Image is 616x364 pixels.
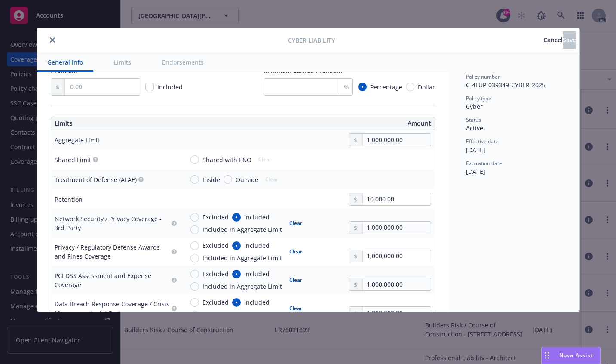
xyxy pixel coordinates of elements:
span: Active [466,124,483,132]
span: Policy type [466,95,491,102]
span: [DATE] [466,146,485,154]
button: Limits [104,52,141,72]
input: Included in Aggregate Limit [190,254,199,262]
span: [DATE] [466,167,485,176]
span: Included [244,213,270,222]
span: Expiration date [466,160,502,167]
span: Outside [236,175,258,184]
span: Cyber [466,102,483,111]
button: Clear [284,246,307,258]
div: Network Security / Privacy Coverage - 3rd Party [55,214,170,232]
span: Included [244,241,270,250]
button: Nova Assist [541,347,601,364]
span: Excluded [202,298,229,307]
span: Included [244,269,270,278]
span: C-4LUP-039349-CYBER-2025 [466,81,546,89]
input: 0.00 [363,250,430,262]
button: Clear [284,217,307,229]
span: Included in Aggregate Limit [202,282,282,291]
span: Nova Assist [559,352,593,359]
input: Excluded [190,298,199,307]
span: Included in Aggregate Limit [202,310,282,319]
th: Amount [247,117,435,130]
th: Limits [51,117,205,130]
input: Dollar [406,83,414,91]
span: Percentage [370,83,402,92]
span: Status [466,116,481,123]
div: Aggregate Limit [55,136,100,145]
input: Included [232,213,241,222]
input: 0.00 [363,307,430,319]
span: Included [157,83,183,91]
span: Included in Aggregate Limit [202,225,282,234]
div: Privacy / Regulatory Defense Awards and Fines Coverage [55,243,170,261]
input: Included in Aggregate Limit [190,225,199,234]
input: Excluded [190,270,199,278]
button: Clear [284,302,307,315]
span: Save [563,36,576,44]
input: Included [232,270,241,278]
button: General info [37,52,93,72]
span: Excluded [202,241,229,250]
span: Inside [202,175,220,184]
input: Excluded [190,241,199,250]
button: Endorsements [152,52,214,72]
div: Drag to move [542,347,552,364]
div: Treatment of Defense (ALAE) [55,175,137,184]
button: Save [563,31,576,49]
input: 0.00 [65,79,139,95]
input: Included [232,298,241,307]
span: Included in Aggregate Limit [202,253,282,262]
span: Excluded [202,269,229,278]
span: Excluded [202,213,229,222]
input: Included [232,241,241,250]
div: Data Breach Response Coverage / Crisis Management - 1st Party [55,299,170,318]
input: Included in Aggregate Limit [190,311,199,319]
button: Clear [284,274,307,286]
div: PCI DSS Assessment and Expense Coverage [55,271,170,289]
input: Outside [224,175,232,184]
input: 0.00 [363,193,430,205]
input: 0.00 [363,222,430,234]
input: Excluded [190,213,199,222]
span: Included [244,298,270,307]
button: Cancel [543,31,563,49]
input: 0.00 [363,134,430,146]
input: Percentage [358,83,367,91]
input: Included in Aggregate Limit [190,282,199,291]
input: 0.00 [363,278,430,290]
div: Shared Limit [55,155,91,164]
span: Shared with E&O [202,155,251,164]
span: Policy number [466,73,500,80]
div: Retention [55,195,83,204]
button: close [47,35,58,45]
span: Cyber Liability [288,36,335,45]
span: Dollar [418,83,435,92]
input: Inside [190,175,199,184]
input: Shared with E&O [190,155,199,164]
span: % [344,83,349,92]
span: Cancel [543,36,563,44]
span: Effective date [466,138,499,145]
